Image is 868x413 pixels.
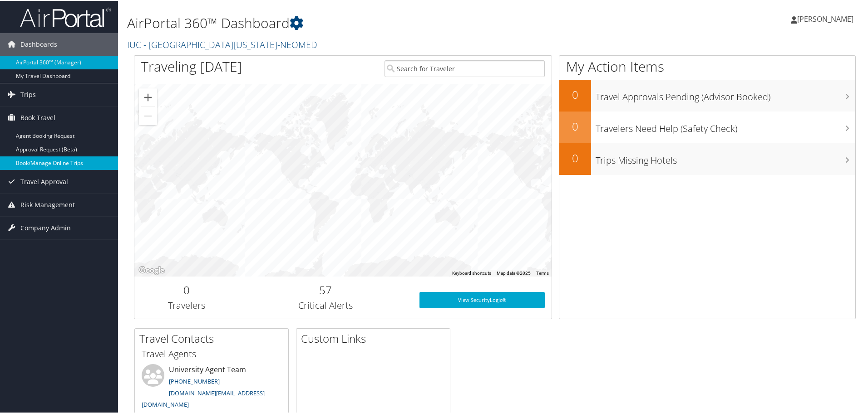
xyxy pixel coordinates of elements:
[137,363,286,412] li: University Agent Team
[139,87,157,106] button: Zoom in
[141,56,242,75] h1: Traveling [DATE]
[20,6,111,27] img: airportal-logo.png
[596,117,855,134] h3: Travelers Need Help (Safety Check)
[536,270,549,275] a: Terms (opens in new tab)
[142,388,265,408] a: [DOMAIN_NAME][EMAIL_ADDRESS][DOMAIN_NAME]
[20,193,75,215] span: Risk Management
[127,13,617,32] h1: AirPortal 360™ Dashboard
[141,298,232,311] h3: Travelers
[559,150,591,165] h2: 0
[127,38,320,50] a: IUC - [GEOGRAPHIC_DATA][US_STATE]-NEOMED
[301,330,450,345] h2: Custom Links
[142,347,281,360] h3: Travel Agents
[559,118,591,133] h2: 0
[596,85,855,102] h3: Travel Approvals Pending (Advisor Booked)
[559,86,591,102] h2: 0
[419,291,545,307] a: View SecurityLogic®
[559,111,855,142] a: 0Travelers Need Help (Safety Check)
[139,330,288,345] h2: Travel Contacts
[20,106,55,128] span: Book Travel
[791,5,863,32] a: [PERSON_NAME]
[20,83,36,105] span: Trips
[139,106,157,124] button: Zoom out
[141,282,232,297] h2: 0
[246,298,406,311] h3: Critical Alerts
[596,149,855,166] h3: Trips Missing Hotels
[20,170,68,192] span: Travel Approval
[169,376,220,384] a: [PHONE_NUMBER]
[385,59,545,76] input: Search for Traveler
[559,56,855,75] h1: My Action Items
[20,32,57,55] span: Dashboards
[559,79,855,111] a: 0Travel Approvals Pending (Advisor Booked)
[559,142,855,174] a: 0Trips Missing Hotels
[497,270,531,275] span: Map data ©2025
[452,269,491,276] button: Keyboard shortcuts
[137,264,167,276] img: Google
[137,264,167,276] a: Open this area in Google Maps (opens a new window)
[20,216,71,238] span: Company Admin
[246,282,406,297] h2: 57
[797,13,853,23] span: [PERSON_NAME]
